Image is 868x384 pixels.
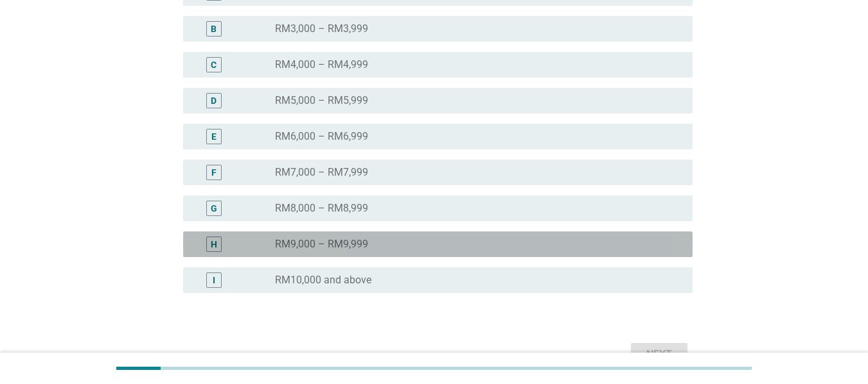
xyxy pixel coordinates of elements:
[211,22,217,35] div: B
[211,58,217,71] div: C
[275,22,368,35] label: RM3,000 – RM3,999
[211,201,217,215] div: G
[275,202,368,215] label: RM8,000 – RM8,999
[211,94,217,107] div: D
[211,237,217,251] div: H
[275,94,368,107] label: RM5,000 – RM5,999
[275,274,371,287] label: RM10,000 and above
[213,273,215,287] div: I
[211,165,217,179] div: F
[275,130,368,143] label: RM6,000 – RM6,999
[275,58,368,71] label: RM4,000 – RM4,999
[275,166,368,179] label: RM7,000 – RM7,999
[275,238,368,251] label: RM9,000 – RM9,999
[211,129,217,143] div: E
